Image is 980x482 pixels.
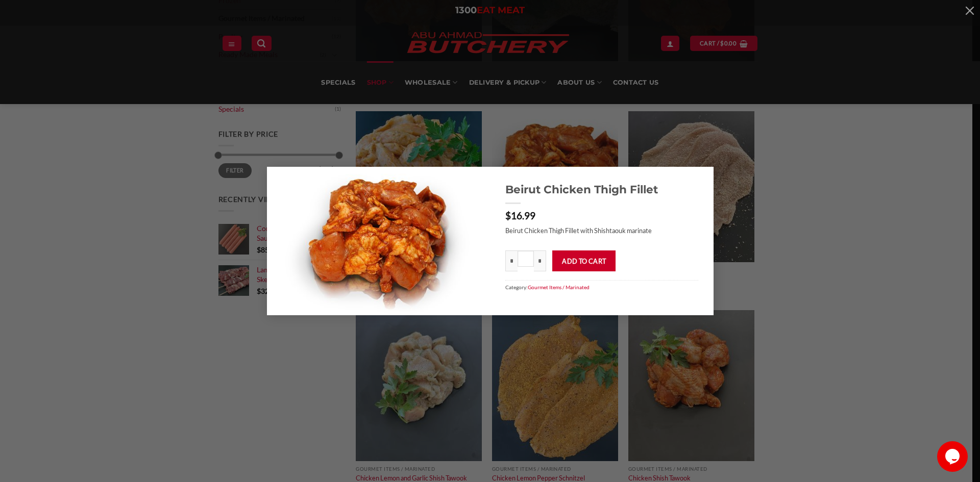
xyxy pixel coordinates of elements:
[267,167,491,315] img: Beirut Chicken Thigh Fillet
[937,441,970,472] iframe: chat widget
[505,182,698,196] a: Beirut Chicken Thigh Fillet
[505,210,535,221] bdi: 16.99
[505,210,511,221] span: $
[528,284,590,290] a: Gourmet Items / Marinated
[552,250,616,271] button: Add to cart
[505,225,698,236] p: Beirut Chicken Thigh Fillet with Shishtaouk marinate
[505,280,698,294] span: Category:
